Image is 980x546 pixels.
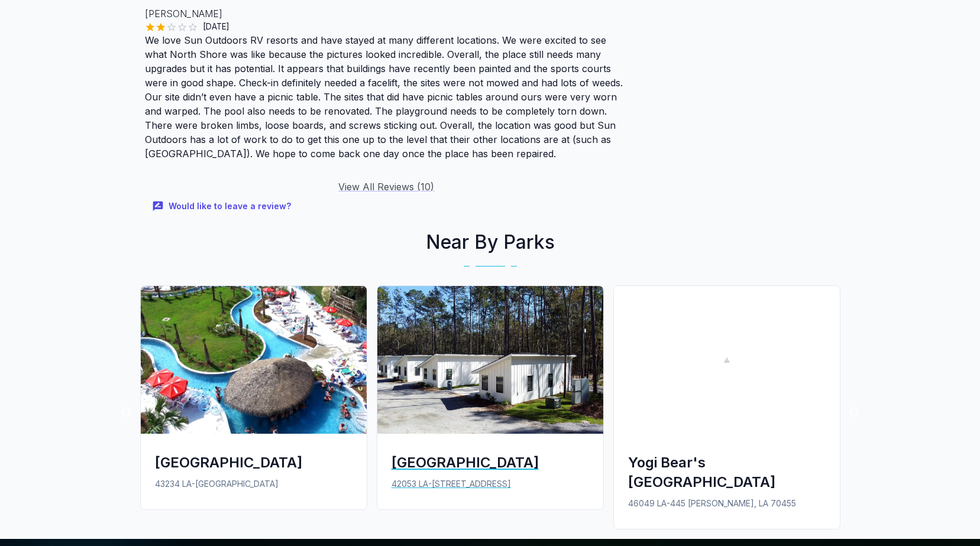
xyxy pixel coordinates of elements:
[609,285,845,538] a: Yogi Bear's Jellystone ParkYogi Bear's [GEOGRAPHIC_DATA]46049 LA-445 [PERSON_NAME], LA 70455
[392,453,589,472] div: [GEOGRAPHIC_DATA]
[392,477,589,490] p: 42053 LA-[STREET_ADDRESS]
[628,453,826,492] div: Yogi Bear's [GEOGRAPHIC_DATA]
[155,453,352,472] div: [GEOGRAPHIC_DATA]
[372,285,609,519] a: Fireside RV Resort[GEOGRAPHIC_DATA]42053 LA-[STREET_ADDRESS]
[338,181,434,193] a: View All Reviews (10)
[145,6,629,21] p: [PERSON_NAME]
[848,407,860,418] button: Next
[135,228,845,256] h2: Near By Parks
[121,407,132,418] button: Previous
[614,286,840,434] img: Yogi Bear's Jellystone Park
[135,285,372,519] a: Reunion Lake RV Resort[GEOGRAPHIC_DATA]43234 LA-[GEOGRAPHIC_DATA]
[141,286,367,434] img: Reunion Lake RV Resort
[628,497,826,510] p: 46049 LA-445 [PERSON_NAME], LA 70455
[198,21,234,32] span: [DATE]
[145,194,300,219] button: Would like to leave a review?
[155,477,352,490] p: 43234 LA-[GEOGRAPHIC_DATA]
[377,286,603,434] img: Fireside RV Resort
[145,33,629,161] p: We love Sun Outdoors RV resorts and have stayed at many different locations. We were excited to s...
